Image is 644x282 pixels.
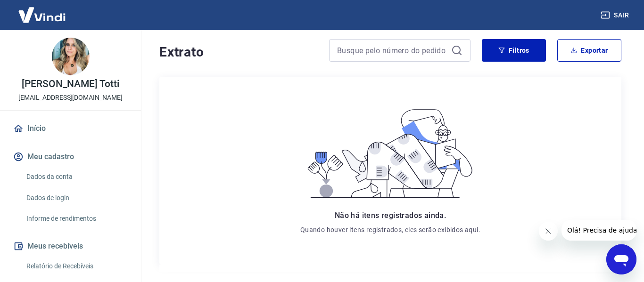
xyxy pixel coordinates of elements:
a: Dados da conta [23,167,130,186]
iframe: Fechar mensagem [539,222,558,241]
h4: Extrato [159,43,318,62]
button: Meu cadastro [11,146,130,167]
p: Quando houver itens registrados, eles serão exibidos aqui. [300,225,480,234]
input: Busque pelo número do pedido [337,43,447,57]
p: [PERSON_NAME] Totti [22,79,119,89]
a: Relatório de Recebíveis [23,257,130,276]
span: Olá! Precisa de ajuda? [6,7,79,14]
button: Sair [599,7,633,24]
iframe: Botão para abrir a janela de mensagens [606,244,636,274]
a: Início [11,118,130,139]
p: [EMAIL_ADDRESS][DOMAIN_NAME] [18,93,123,103]
a: Informe de rendimentos [23,209,130,228]
a: Dados de login [23,188,130,208]
iframe: Mensagem da empresa [561,220,636,241]
img: Vindi [11,0,73,29]
button: Meus recebíveis [11,236,130,257]
img: 9f9ca6b5-f754-4691-912c-67f12a62de90.jpeg [52,38,90,75]
button: Exportar [557,39,621,62]
button: Filtros [482,39,546,62]
span: Não há itens registrados ainda. [335,211,446,220]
